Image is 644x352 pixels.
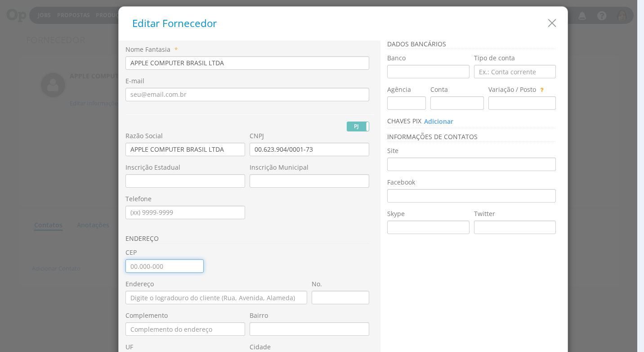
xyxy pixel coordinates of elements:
span: Utilize este campo para informar dados adicionais ou específicos para esta conta. Ex: 013 - Poupança [538,86,543,94]
input: Complemento do endereço [125,322,245,336]
h3: Chaves PIX [387,117,556,128]
label: CEP [125,248,137,257]
label: Twitter [474,209,495,218]
label: Variação / Posto [488,85,536,94]
span: Campo obrigatório [172,45,178,54]
label: E-mail [125,77,144,86]
label: Tipo de conta [474,54,515,63]
input: 00.000.000/0000-00 [250,143,369,156]
label: Endereço [125,280,154,289]
label: Razão Social [125,131,163,140]
label: CNPJ [250,131,264,140]
label: Inscrição Municipal [250,163,309,172]
label: Agência [387,85,411,94]
h5: Editar Fornecedor [132,18,561,29]
label: PJ [347,122,369,131]
input: Informe um e-mail válido [125,88,369,101]
label: Site [387,146,398,155]
label: Banco [387,54,406,63]
label: Skype [387,209,405,218]
label: Facebook [387,178,415,187]
input: (xx) 9999-9999 [125,206,245,219]
label: Inscrição Estadual [125,163,180,172]
input: Ex.: Conta corrente [474,65,556,78]
label: Nome Fantasia [125,45,170,54]
label: Bairro [250,311,268,320]
button: Adicionar [424,117,454,126]
label: Cidade [250,343,271,352]
h3: Dados bancários [387,41,556,49]
label: Telefone [125,194,152,203]
input: Digite o logradouro do cliente (Rua, Avenida, Alameda) [125,291,307,304]
label: Complemento [125,311,168,320]
label: UF [125,343,133,352]
label: No. [312,280,322,289]
h3: Informações de Contatos [387,133,556,142]
input: 00.000-000 [125,259,204,273]
label: Conta [430,85,448,94]
h3: ENDEREÇO [125,235,369,244]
